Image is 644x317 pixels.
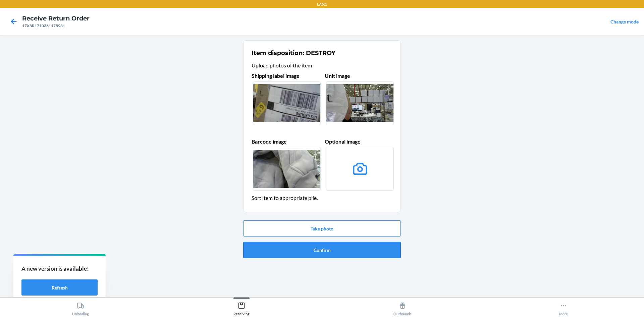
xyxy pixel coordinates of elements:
button: Take photo [243,220,401,236]
h2: Item disposition: DESTROY [252,49,335,57]
div: Unloading [72,299,89,316]
button: Receiving [161,298,322,316]
button: More [483,298,644,316]
span: Barcode image [252,138,287,145]
div: More [559,299,568,316]
button: Refresh [21,279,98,296]
p: LAX1 [317,1,327,7]
a: Change mode [610,19,639,24]
div: Receiving [233,299,250,316]
div: 1ZX8R1710361178931 [22,23,90,29]
span: Unit image [325,72,350,79]
p: A new version is available! [21,264,98,273]
span: Optional image [325,138,361,145]
span: Shipping label image [252,72,300,79]
button: Confirm [243,242,401,258]
button: Outbounds [322,298,483,316]
header: Upload photos of the item [252,61,392,69]
div: Outbounds [393,299,412,316]
header: Sort item to appropriate pile. [252,194,392,202]
h4: Receive Return Order [22,14,90,23]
